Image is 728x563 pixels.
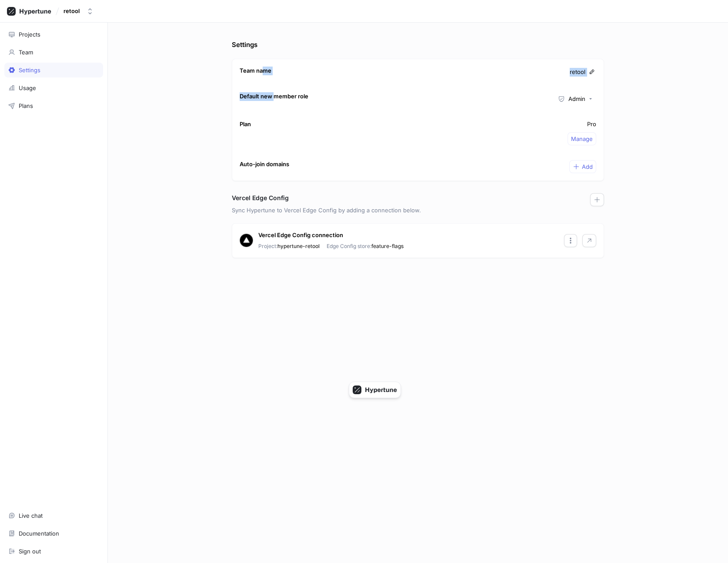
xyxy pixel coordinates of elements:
div: Admin [568,95,585,103]
div: Settings [19,67,40,74]
button: retool [60,4,97,18]
p: Team name [240,67,271,75]
p: Sync Hypertune to Vercel Edge Config by adding a connection below. [232,206,604,215]
p: Pro [587,120,596,129]
img: Vercel logo [240,234,253,247]
span: retool [570,68,585,77]
p: Settings [232,40,604,50]
p: Vercel Edge Config connection [258,231,343,240]
div: Usage [19,84,36,91]
span: Edge Config store: [327,243,371,249]
p: hypertune-retool [258,242,320,250]
div: Live chat [19,512,43,519]
div: Team [19,49,33,56]
h3: Vercel Edge Config [232,193,289,202]
a: Usage [4,80,103,95]
a: Team [4,45,103,60]
span: Manage [571,136,593,141]
button: Add [569,160,596,173]
a: Projects [4,27,103,42]
a: Plans [4,98,103,113]
button: Manage [568,132,596,145]
p: Auto-join domains [240,160,289,169]
span: Project: [258,243,277,249]
p: Plan [240,120,251,129]
button: Admin [554,92,596,105]
p: Default new member role [240,92,308,101]
span: Add [582,164,593,169]
div: Plans [19,102,33,109]
p: feature-flags [327,242,404,250]
div: retool [63,7,80,15]
a: Settings [4,63,103,77]
a: Documentation [4,526,103,541]
div: Projects [19,31,40,38]
div: Documentation [19,530,59,537]
div: Sign out [19,548,41,555]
